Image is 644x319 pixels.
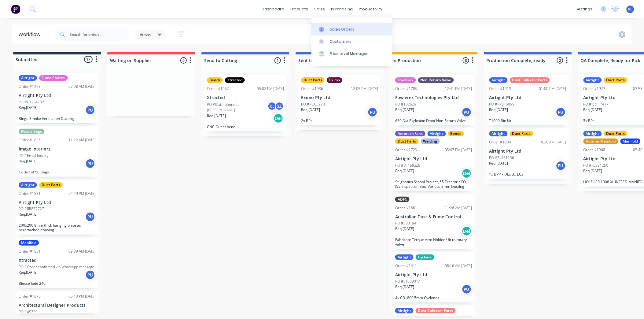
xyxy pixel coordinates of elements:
[583,77,602,83] div: Airtight
[301,102,325,107] p: PO #PO03220
[395,168,414,174] p: Req. [DATE]
[351,86,378,91] div: 12:05 PM [DATE]
[395,279,420,284] p: PO #ST038047
[393,252,475,302] div: AirtightCycloneOrder #141108:16 AM [DATE]Airtight Pty LtdPO #ST038047Req.[DATE]PU4x CB1800 5mm Cy...
[539,86,566,91] div: 01:00 PM [DATE]
[489,77,508,83] div: Airtight
[583,139,618,144] div: Holzher Manifold
[301,118,378,123] p: 2x BPs
[68,137,96,143] div: 11:12 AM [DATE]
[395,221,416,226] p: PO #503194
[19,93,96,98] p: Airtight Pty Ltd
[462,169,472,178] div: Del
[301,77,325,83] div: Duct Parts
[604,77,627,83] div: Duct Parts
[301,107,320,113] p: Req. [DATE]
[207,95,284,100] p: Xtracted
[39,75,68,81] div: Fume Control
[19,99,44,105] p: PO #DT224732
[274,113,283,123] div: Del
[267,102,277,111] div: KL
[510,131,533,136] div: Duct Parts
[19,294,41,299] div: Order #1870
[462,107,472,117] div: PU
[421,139,440,144] div: Welding
[393,194,475,249] div: ADFCOrder #168111:26 AM [DATE]Australian Dust & Fume ControlPO #503194Req.[DATE]DelFabricate Torq...
[487,128,569,179] div: AirtightDuct PartsOrder #193410:36 AM [DATE]Airtight Pty LtdPO #RL461136Req.[DATE]PU1x BP 4x DEs ...
[85,212,95,222] div: PU
[328,5,356,14] div: purchasing
[287,5,311,14] div: products
[327,77,342,83] div: Eximo
[445,86,472,91] div: 12:41 PM [DATE]
[204,75,286,132] div: BendsXtractedOrder #195205:02 PM [DATE]XtractedPO #Matt -phone to [PERSON_NAME]KLSZReq.[DATE]DelC...
[68,84,96,89] div: 07:08 AM [DATE]
[330,27,355,32] div: Sales Orders
[68,294,96,299] div: 06:13 PM [DATE]
[140,31,152,38] span: Views
[573,5,596,14] div: settings
[19,281,96,286] p: Biesse Jade 240
[583,147,605,153] div: Order #1908
[395,147,417,153] div: Order #1725
[19,309,38,315] p: PO #45330
[395,139,419,144] div: Duct Parts
[19,147,96,152] p: Image Interiorz
[395,77,416,83] div: Fowlerex
[19,249,41,254] div: Order #1851
[489,118,566,123] p: T1000 Bin Kit
[330,39,352,44] div: Customers
[393,75,475,125] div: FowlerexNon Return ValveOrder #170512:41 PM [DATE]Fowlerex Technologies Pty LtdPO #107629Req.[DAT...
[393,128,475,191] div: Aerotech FansAirtightBendsDuct PartsWeldingOrder #172505:47 PM [DATE]Airtight Pty LtdPO #DT159228...
[19,129,44,134] div: Plastic Bags
[68,249,96,254] div: 09:39 AM [DATE]
[556,161,566,171] div: PU
[428,131,446,136] div: Airtight
[19,116,96,121] p: Bingo Smoke Ventilation Ducting
[11,5,20,14] img: Factory
[489,139,511,145] div: Order #1934
[19,84,41,89] div: Order #1478
[462,226,472,236] div: Del
[395,284,414,290] p: Req. [DATE]
[311,35,392,48] a: Customers
[19,191,41,196] div: Order #1831
[19,137,41,143] div: Order #1856
[489,161,508,166] p: Req. [DATE]
[311,23,392,35] a: Sales Orders
[583,107,602,113] p: Req. [DATE]
[19,200,96,205] p: Airtight Pty Ltd
[583,168,602,174] p: Req. [DATE]
[489,86,511,91] div: Order #1913
[489,172,566,176] p: 1x BP 4x DEs 3x ECs
[70,28,130,41] input: Search for orders...
[330,51,368,57] div: Price Level Manager
[395,102,416,107] p: PO #107629
[395,163,421,168] p: PO #DT159228
[19,182,37,188] div: Airtight
[395,263,417,269] div: Order #1411
[395,254,414,260] div: Airtight
[395,180,472,189] p: St Ignatius School Project J55 Eccentric FO, J55 Inspection Box, Various 2mm Ducting
[583,86,605,91] div: Order #1927
[19,153,49,158] p: PO #Email Inquiry
[19,158,38,164] p: Req. [DATE]
[207,77,223,83] div: Bends
[395,295,472,300] p: 4x CB1800 5mm Cyclones
[539,139,566,145] div: 10:36 AM [DATE]
[257,86,284,91] div: 05:02 PM [DATE]
[395,95,472,100] p: Fowlerex Technologies Pty Ltd
[462,284,472,294] div: PU
[583,163,609,168] p: PO #RL891250
[85,105,95,115] div: PU
[489,149,566,154] p: Airtight Pty Ltd
[395,308,414,313] div: Airtight
[16,180,98,235] div: AirtightDuct PartsOrder #183104:49 PM [DATE]Airtight Pty LtdPO #RR837727Req.[DATE]PU200x200 8mm t...
[207,124,284,129] p: CNC Outlet bend
[487,75,569,125] div: AirtightDust Collector PartsOrder #191301:00 PM [DATE]Airtight Pty LtdPO #RP815099Req.[DATE]PUT10...
[445,147,472,153] div: 05:47 PM [DATE]
[301,95,378,100] p: Eximo Pty Ltd
[448,131,464,136] div: Bends
[19,105,38,110] p: Req. [DATE]
[395,226,414,232] p: Req. [DATE]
